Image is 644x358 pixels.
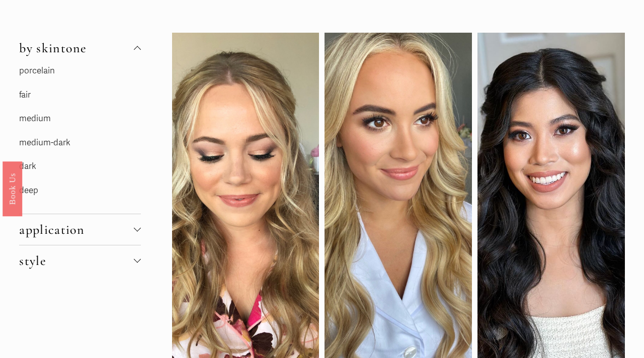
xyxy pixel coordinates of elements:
[19,40,134,56] span: by skintone
[19,63,141,214] div: by skintone
[19,253,134,268] span: style
[19,89,31,100] a: fair
[19,245,141,276] button: style
[19,214,141,245] button: application
[19,33,141,63] button: by skintone
[19,185,38,196] a: deep
[3,161,22,216] a: Book Us
[19,161,36,171] a: dark
[19,222,134,237] span: application
[19,137,70,148] a: medium-dark
[19,113,51,124] a: medium
[19,65,55,76] a: porcelain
